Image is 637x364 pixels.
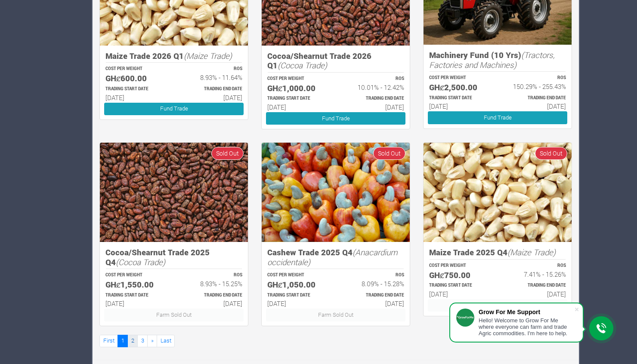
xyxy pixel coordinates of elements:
h6: 150.29% - 255.43% [505,83,566,90]
h6: [DATE] [105,94,166,101]
i: (Maize Trade) [184,50,232,61]
a: 1 [118,335,128,347]
p: ROS [182,272,242,278]
p: COST PER WEIGHT [429,263,490,269]
a: First [99,335,118,347]
i: (Anacardium occidentale) [267,247,398,267]
p: Estimated Trading End Date [505,282,566,289]
p: COST PER WEIGHT [105,66,166,72]
p: ROS [505,263,566,269]
a: 3 [137,335,148,347]
h5: Maize Trade 2025 Q4 [429,248,566,257]
a: Last [157,335,175,347]
h5: Machinery Fund (10 Yrs) [429,50,566,70]
h6: [DATE] [343,300,404,307]
h6: [DATE] [267,103,328,111]
a: Fund Trade [266,112,405,125]
p: Estimated Trading End Date [182,86,242,92]
h6: [DATE] [267,300,328,307]
p: Estimated Trading End Date [182,292,242,299]
p: Estimated Trading Start Date [429,282,490,289]
span: » [151,336,154,344]
h5: GHȼ1,550.00 [105,280,166,290]
p: Estimated Trading Start Date [267,292,328,299]
p: Estimated Trading Start Date [429,95,490,101]
h6: 7.41% - 15.26% [505,270,566,278]
h6: [DATE] [182,94,242,101]
a: 2 [127,335,138,347]
h5: GHȼ2,500.00 [429,83,490,92]
h6: [DATE] [105,300,166,307]
div: Grow For Me Support [479,309,574,315]
h6: [DATE] [429,290,490,298]
a: Fund Trade [428,111,567,124]
p: Estimated Trading Start Date [267,95,328,102]
h5: Cocoa/Shearnut Trade 2025 Q4 [105,248,242,267]
h6: [DATE] [343,103,404,111]
p: COST PER WEIGHT [267,76,328,82]
h6: [DATE] [429,102,490,110]
h6: 8.93% - 11.64% [182,73,242,81]
h6: [DATE] [182,300,242,307]
h6: 8.93% - 15.25% [182,280,242,288]
p: COST PER WEIGHT [267,272,328,278]
img: growforme image [262,143,410,242]
h5: GHȼ1,000.00 [267,83,328,93]
span: Sold Out [373,147,405,159]
h6: [DATE] [505,290,566,298]
p: Estimated Trading Start Date [105,86,166,92]
p: Estimated Trading End Date [505,95,566,101]
img: growforme image [424,143,572,242]
nav: Page Navigation [99,335,572,347]
p: Estimated Trading End Date [343,292,404,299]
p: COST PER WEIGHT [105,272,166,278]
h6: 8.09% - 15.28% [343,280,404,288]
i: (Cocoa Trade) [116,257,165,267]
h5: GHȼ1,050.00 [267,280,328,290]
p: COST PER WEIGHT [429,75,490,81]
h6: [DATE] [505,102,566,110]
p: Estimated Trading Start Date [105,292,166,299]
p: ROS [343,76,404,82]
p: ROS [182,66,242,72]
h5: GHȼ600.00 [105,73,166,83]
div: Hello! Welcome to Grow For Me where everyone can farm and trade Agric commodities. I'm here to help. [479,317,574,336]
i: (Maize Trade) [507,247,556,257]
h5: Cocoa/Shearnut Trade 2026 Q1 [267,51,404,70]
p: Estimated Trading End Date [343,95,404,102]
a: Fund Trade [104,103,244,115]
h6: 10.01% - 12.42% [343,83,404,91]
p: ROS [505,75,566,81]
span: Sold Out [535,147,567,159]
span: Sold Out [211,147,244,159]
i: (Tractors, Factories and Machines) [429,49,555,70]
h5: GHȼ750.00 [429,270,490,280]
i: (Cocoa Trade) [278,60,327,70]
h5: Maize Trade 2026 Q1 [105,51,242,61]
h5: Cashew Trade 2025 Q4 [267,248,404,267]
p: ROS [343,272,404,278]
img: growforme image [100,143,248,242]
